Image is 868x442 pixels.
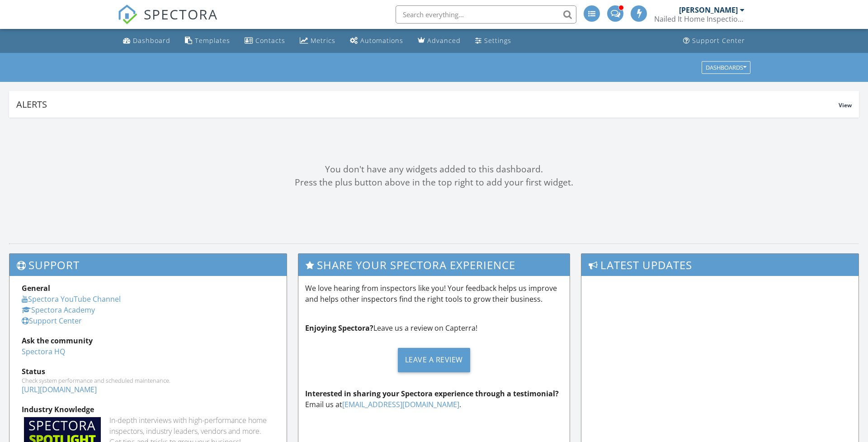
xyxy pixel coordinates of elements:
[305,389,559,399] strong: Interested in sharing your Spectora experience through a testimonial?
[22,305,95,315] a: Spectora Academy
[706,64,746,71] div: Dashboards
[581,254,859,276] h3: Latest Updates
[22,335,274,346] div: Ask the community
[22,404,274,415] div: Industry Knowledge
[118,12,218,31] a: SPECTORA
[22,377,274,384] div: Check system performance and scheduled maintenance.
[298,254,570,276] h3: Share Your Spectora Experience
[305,323,373,333] strong: Enjoying Spectora?
[181,33,234,49] a: Templates
[654,14,745,24] div: Nailed It Home Inspections LLC
[839,101,852,109] span: View
[346,33,407,49] a: Automations (Advanced)
[9,176,859,189] div: Press the plus button above in the top right to add your first widget.
[22,283,50,293] strong: General
[472,33,515,49] a: Settings
[9,163,859,176] div: You don't have any widgets added to this dashboard.
[679,5,738,14] div: [PERSON_NAME]
[360,36,403,45] div: Automations
[396,5,576,24] input: Search everything...
[118,5,137,24] img: The Best Home Inspection Software - Spectora
[255,36,285,45] div: Contacts
[305,283,563,304] p: We love hearing from inspectors like you! Your feedback helps us improve and helps other inspecto...
[398,348,470,372] div: Leave a Review
[22,294,121,304] a: Spectora YouTube Channel
[342,399,459,409] a: [EMAIL_ADDRESS][DOMAIN_NAME]
[22,347,65,356] a: Spectora HQ
[133,36,170,45] div: Dashboard
[414,33,464,49] a: Advanced
[195,36,230,45] div: Templates
[296,33,339,49] a: Metrics
[484,36,511,45] div: Settings
[311,36,335,45] div: Metrics
[22,385,97,394] a: [URL][DOMAIN_NAME]
[702,61,750,74] button: Dashboards
[119,33,174,49] a: Dashboard
[305,388,563,410] p: Email us at .
[305,341,563,379] a: Leave a Review
[22,366,274,377] div: Status
[9,254,287,276] h3: Support
[692,36,745,45] div: Support Center
[144,5,218,24] span: SPECTORA
[16,98,839,110] div: Alerts
[305,323,563,333] p: Leave us a review on Capterra!
[22,316,82,326] a: Support Center
[427,36,461,45] div: Advanced
[679,33,749,49] a: Support Center
[241,33,289,49] a: Contacts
